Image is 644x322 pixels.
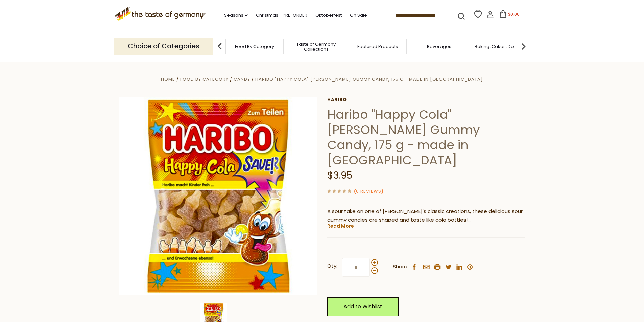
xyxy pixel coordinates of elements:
[475,44,527,49] a: Baking, Cakes, Desserts
[235,44,274,49] a: Food By Category
[161,76,175,83] a: Home
[327,169,352,182] span: $3.95
[327,223,354,229] a: Read More
[517,40,530,53] img: next arrow
[354,188,383,194] span: ( )
[393,262,408,271] span: Share:
[256,11,307,19] a: Christmas - PRE-ORDER
[119,97,317,295] img: Haribo "Happy Cola" Sauer Gummy Candy, 175 g - made in Germany
[234,76,250,83] a: Candy
[327,207,525,224] p: A sour take on one of [PERSON_NAME]'s classic creations, these delicious sour gummy candies are s...
[289,42,343,52] a: Taste of Germany Collections
[224,11,248,19] a: Seasons
[213,40,226,53] img: previous arrow
[356,188,381,195] a: 0 Reviews
[327,297,399,316] a: Add to Wishlist
[350,11,367,19] a: On Sale
[327,107,525,168] h1: Haribo "Happy Cola" [PERSON_NAME] Gummy Candy, 175 g - made in [GEOGRAPHIC_DATA]
[427,44,451,49] a: Beverages
[255,76,483,83] a: Haribo "Happy Cola" [PERSON_NAME] Gummy Candy, 175 g - made in [GEOGRAPHIC_DATA]
[180,76,229,83] a: Food By Category
[357,44,398,49] a: Featured Products
[508,11,520,17] span: $0.00
[327,262,337,270] strong: Qty:
[114,38,213,54] p: Choice of Categories
[495,10,524,20] button: $0.00
[327,97,525,102] a: Haribo
[315,11,342,19] a: Oktoberfest
[342,258,370,277] input: Qty:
